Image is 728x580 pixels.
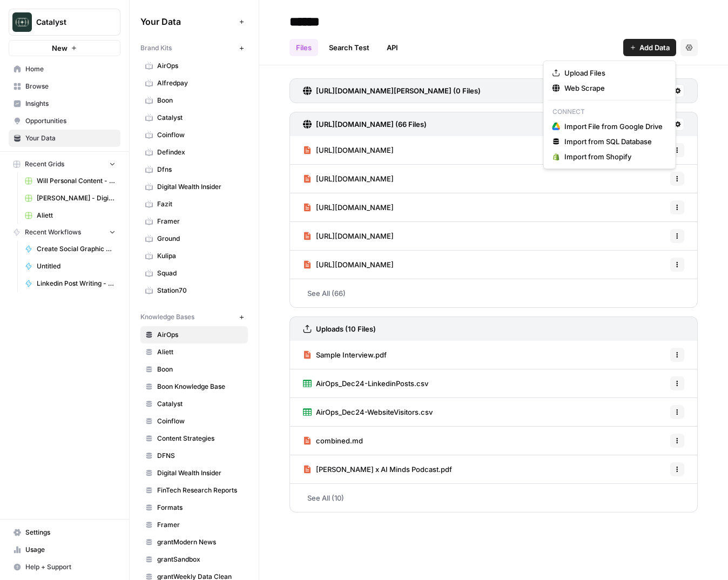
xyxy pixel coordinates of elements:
a: [PERSON_NAME] - Digital Wealth Insider [20,190,120,207]
span: [URL][DOMAIN_NAME] [316,259,394,270]
span: FinTech Research Reports [157,485,243,495]
a: Will Personal Content - [DATE] [20,172,120,190]
a: combined.md [303,427,363,455]
button: Add Data [623,39,676,56]
span: Aliett [37,211,116,220]
span: Recent Grids [25,159,64,169]
span: AirOps_Dec24-WebsiteVisitors.csv [316,407,433,417]
a: [URL][DOMAIN_NAME][PERSON_NAME] (0 Files) [303,79,481,103]
img: Catalyst Logo [12,12,32,32]
h3: [URL][DOMAIN_NAME][PERSON_NAME] (0 Files) [316,85,481,96]
button: Recent Grids [9,156,120,172]
span: New [52,43,68,53]
span: Knowledge Bases [140,312,194,322]
span: [URL][DOMAIN_NAME] [316,173,394,184]
span: Sample Interview.pdf [316,349,387,360]
a: Sample Interview.pdf [303,341,387,369]
a: [URL][DOMAIN_NAME] [303,165,394,193]
span: Linkedin Post Writing - [DATE] [37,279,116,288]
a: Uploads (10 Files) [303,317,376,341]
span: AirOps [157,330,243,340]
span: Opportunities [25,116,116,126]
a: Browse [9,78,120,95]
button: Recent Workflows [9,224,120,240]
a: FinTech Research Reports [140,482,248,499]
a: [URL][DOMAIN_NAME] [303,193,394,221]
a: Create Social Graphic Carousel (8 slide) [20,240,120,258]
span: Framer [157,520,243,530]
span: Framer [157,217,243,226]
a: [URL][DOMAIN_NAME] (66 Files) [303,112,427,136]
a: [URL][DOMAIN_NAME] [303,136,394,164]
a: Search Test [322,39,376,56]
p: Connect [548,105,671,119]
a: AirOps [140,57,248,75]
a: Aliett [140,343,248,361]
a: Boon [140,92,248,109]
a: Your Data [9,130,120,147]
span: Dfns [157,165,243,174]
span: Coinflow [157,416,243,426]
a: Digital Wealth Insider [140,464,248,482]
a: Alfredpay [140,75,248,92]
a: Fazit [140,195,248,213]
a: See All (66) [289,279,698,307]
button: New [9,40,120,56]
a: Settings [9,524,120,541]
div: Add Data [543,60,676,169]
span: Browse [25,82,116,91]
a: Linkedin Post Writing - [DATE] [20,275,120,292]
a: Files [289,39,318,56]
span: Help + Support [25,562,116,572]
span: Import from Shopify [564,151,663,162]
span: Usage [25,545,116,555]
a: grantModern News [140,534,248,551]
span: Your Data [25,133,116,143]
a: AirOps_Dec24-WebsiteVisitors.csv [303,398,433,426]
span: Upload Files [564,68,663,78]
a: Squad [140,265,248,282]
span: Coinflow [157,130,243,140]
a: Formats [140,499,248,516]
a: Untitled [20,258,120,275]
span: Web Scrape [564,83,663,93]
span: [URL][DOMAIN_NAME] [316,231,394,241]
span: Formats [157,503,243,512]
a: Digital Wealth Insider [140,178,248,195]
a: Home [9,60,120,78]
h3: Uploads (10 Files) [316,323,376,334]
span: Insights [25,99,116,109]
span: Digital Wealth Insider [157,468,243,478]
a: [PERSON_NAME] x AI Minds Podcast.pdf [303,455,452,483]
span: Boon Knowledge Base [157,382,243,392]
span: Untitled [37,261,116,271]
span: AirOps_Dec24-LinkedinPosts.csv [316,378,428,389]
a: Coinflow [140,413,248,430]
a: Dfns [140,161,248,178]
span: Catalyst [157,113,243,123]
span: grantSandbox [157,555,243,564]
a: [URL][DOMAIN_NAME] [303,222,394,250]
a: grantSandbox [140,551,248,568]
span: Brand Kits [140,43,172,53]
span: Home [25,64,116,74]
span: Content Strategies [157,434,243,443]
a: Coinflow [140,126,248,144]
span: grantModern News [157,537,243,547]
a: Boon Knowledge Base [140,378,248,395]
a: Catalyst [140,395,248,413]
span: Your Data [140,15,235,28]
a: Ground [140,230,248,247]
span: Aliett [157,347,243,357]
span: [PERSON_NAME] x AI Minds Podcast.pdf [316,464,452,475]
a: AirOps_Dec24-LinkedinPosts.csv [303,369,428,397]
span: Settings [25,528,116,537]
a: API [380,39,405,56]
a: Usage [9,541,120,558]
span: Squad [157,268,243,278]
a: Defindex [140,144,248,161]
span: Create Social Graphic Carousel (8 slide) [37,244,116,254]
h3: [URL][DOMAIN_NAME] (66 Files) [316,119,427,130]
span: Station70 [157,286,243,295]
a: Aliett [20,207,120,224]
